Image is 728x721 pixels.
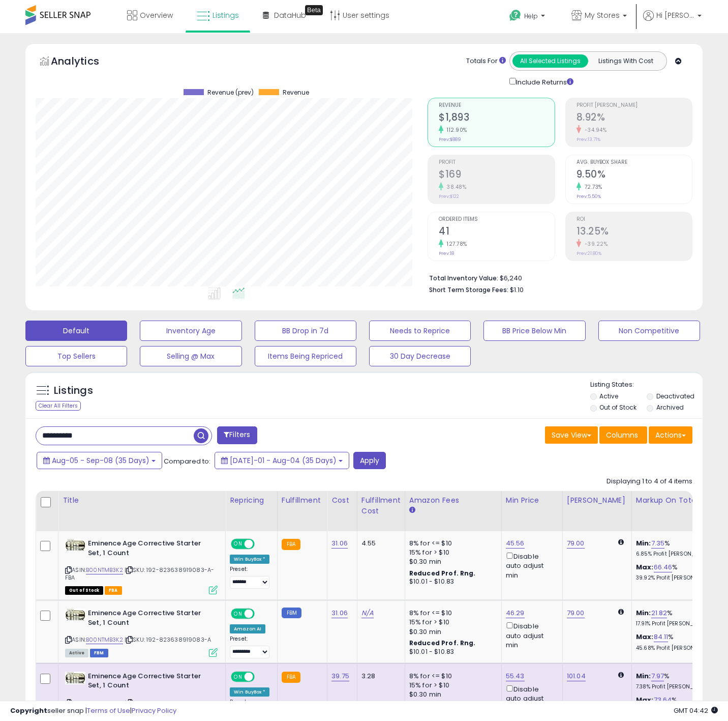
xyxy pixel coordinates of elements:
button: Listings With Cost [588,54,663,68]
div: Amazon Fees [409,495,497,506]
b: Reduced Prof. Rng. [409,639,476,647]
span: Profit [PERSON_NAME] [577,103,692,108]
span: Columns [606,430,638,440]
h2: $1,893 [439,111,554,125]
small: Prev: $122 [439,193,459,199]
a: 39.75 [331,671,349,681]
label: Active [599,392,618,400]
span: Help [524,12,538,20]
b: Max: [636,695,654,705]
span: 2025-09-10 04:42 GMT [674,706,718,715]
span: FBA [105,586,122,595]
b: Max: [636,562,654,572]
small: 38.48% [443,183,466,191]
h2: 13.25% [577,225,692,239]
div: Fulfillment Cost [361,495,401,516]
h2: 8.92% [577,111,692,125]
small: FBM [282,608,301,618]
small: 112.90% [443,126,467,134]
button: Aug-05 - Sep-08 (35 Days) [37,452,162,469]
div: Totals For [466,56,506,66]
a: 66.46 [654,562,673,572]
div: % [636,632,720,651]
button: Default [25,321,127,341]
span: | SKU: 192-823638919083-A [125,636,211,644]
i: Get Help [509,9,522,22]
b: Short Term Storage Fees: [429,285,508,294]
b: Min: [636,538,651,548]
a: 84.11 [654,632,669,642]
th: The percentage added to the cost of goods (COGS) that forms the calculator for Min & Max prices. [631,491,728,531]
img: 51g2EsIXgnL._SL40_.jpg [65,609,85,621]
div: Tooltip anchor [305,5,323,15]
b: Eminence Age Corrective Starter Set, 1 Count [88,672,211,693]
div: Markup on Total Cost [636,495,724,506]
b: Eminence Age Corrective Starter Set, 1 Count [88,539,211,560]
small: Prev: 13.71% [577,136,600,142]
span: Listings [213,10,239,20]
h5: Analytics [51,54,119,71]
a: 79.00 [567,608,585,618]
a: 7.35 [651,538,665,549]
small: Amazon Fees. [409,506,415,515]
a: 46.29 [506,608,525,618]
h2: $169 [439,168,554,182]
span: FBM [90,649,108,657]
a: Privacy Policy [132,706,176,715]
div: % [636,672,720,690]
div: 8% for <= $10 [409,609,494,618]
p: 45.68% Profit [PERSON_NAME] [636,645,720,652]
div: seller snap | | [10,706,176,716]
div: Min Price [506,495,558,506]
small: 72.73% [581,183,602,191]
span: My Stores [585,10,620,20]
a: N/A [361,608,374,618]
p: 17.91% Profit [PERSON_NAME] [636,620,720,627]
button: Needs to Reprice [369,321,471,341]
a: 73.64 [654,695,672,705]
p: Listing States: [590,380,703,390]
span: Revenue (prev) [207,89,254,96]
a: B00NTMB3K2 [86,699,123,707]
button: 30 Day Decrease [369,346,471,366]
div: 8% for <= $10 [409,672,494,681]
a: B00NTMB3K2 [86,636,123,644]
li: $6,240 [429,271,685,283]
b: Reduced Prof. Rng. [409,569,476,578]
label: Archived [656,403,684,412]
div: $0.30 min [409,557,494,566]
div: 15% for > $10 [409,681,494,690]
span: Avg. Buybox Share [577,160,692,165]
div: Win BuyBox * [230,687,269,697]
b: Min: [636,671,651,681]
div: Title [63,495,221,506]
span: ROI [577,217,692,222]
a: 7.97 [651,671,664,681]
div: 4.55 [361,539,397,548]
small: -39.22% [581,240,608,248]
label: Deactivated [656,392,694,400]
div: ASIN: [65,609,218,656]
div: Preset: [230,636,269,658]
span: Aug-05 - Sep-08 (35 Days) [52,455,149,466]
span: Compared to: [164,456,210,466]
div: Displaying 1 to 4 of 4 items [606,477,692,486]
span: | SKU: 192-823638919083-A-FBA [65,566,214,581]
img: 51g2EsIXgnL._SL40_.jpg [65,672,85,684]
p: 39.92% Profit [PERSON_NAME] [636,574,720,582]
div: Preset: [230,566,269,589]
button: BB Price Below Min [483,321,585,341]
span: $1.10 [510,285,524,295]
h2: 9.50% [577,168,692,182]
button: Filters [217,426,257,444]
a: 31.06 [331,538,348,549]
button: Items Being Repriced [255,346,356,366]
p: 7.38% Profit [PERSON_NAME] [636,683,720,690]
div: Disable auto adjust min [506,551,555,580]
b: Eminence Age Corrective Starter Set, 1 Count [88,609,211,630]
span: Revenue [283,89,309,96]
small: Prev: 5.50% [577,193,601,199]
a: 101.04 [567,671,586,681]
span: ON [232,540,245,549]
h2: 41 [439,225,554,239]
